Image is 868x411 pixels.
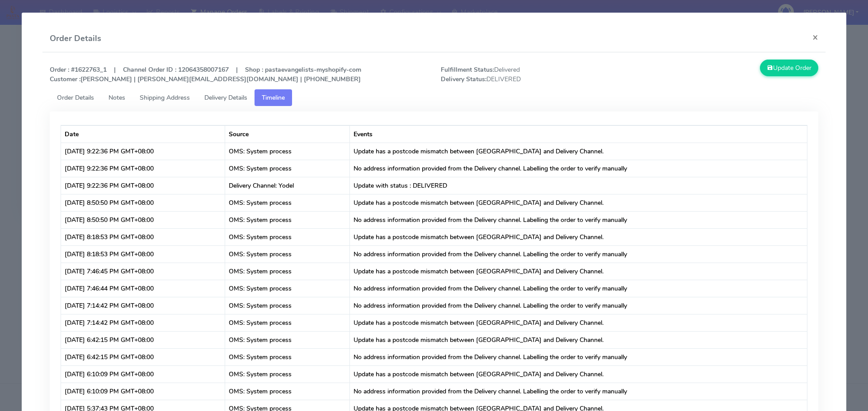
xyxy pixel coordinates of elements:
[805,25,826,49] button: Close
[225,125,350,143] th: Source
[350,383,807,400] td: No address information provided from the Delivery channel. Labelling the order to verify manually
[350,365,807,383] td: Update has a postcode mismatch between [GEOGRAPHIC_DATA] and Delivery Channel.
[225,211,350,228] td: OMS: System process
[61,211,225,228] td: [DATE] 8:50:50 PM GMT+08:00
[225,160,350,177] td: OMS: System process
[225,194,350,211] td: OMS: System process
[50,65,361,83] strong: Order : #1622763_1 | Channel Order ID : 12064358007167 | Shop : pastaevangelists-myshopify-com [P...
[225,331,350,348] td: OMS: System process
[61,263,225,280] td: [DATE] 7:46:45 PM GMT+08:00
[61,194,225,211] td: [DATE] 8:50:50 PM GMT+08:00
[204,93,247,102] span: Delivery Details
[760,60,819,76] button: Update Order
[350,245,807,263] td: No address information provided from the Delivery channel. Labelling the order to verify manually
[225,383,350,400] td: OMS: System process
[50,75,80,83] strong: Customer :
[350,228,807,245] td: Update has a postcode mismatch between [GEOGRAPHIC_DATA] and Delivery Channel.
[225,228,350,245] td: OMS: System process
[140,93,190,102] span: Shipping Address
[61,348,225,365] td: [DATE] 6:42:15 PM GMT+08:00
[225,348,350,365] td: OMS: System process
[225,245,350,263] td: OMS: System process
[50,32,101,45] h4: Order Details
[61,228,225,245] td: [DATE] 8:18:53 PM GMT+08:00
[434,65,630,84] span: Delivered DELIVERED
[350,160,807,177] td: No address information provided from the Delivery channel. Labelling the order to verify manually
[350,314,807,331] td: Update has a postcode mismatch between [GEOGRAPHIC_DATA] and Delivery Channel.
[57,93,94,102] span: Order Details
[350,125,807,143] th: Events
[225,297,350,314] td: OMS: System process
[61,245,225,263] td: [DATE] 8:18:53 PM GMT+08:00
[350,348,807,365] td: No address information provided from the Delivery channel. Labelling the order to verify manually
[61,143,225,160] td: [DATE] 9:22:36 PM GMT+08:00
[61,297,225,314] td: [DATE] 7:14:42 PM GMT+08:00
[61,314,225,331] td: [DATE] 7:14:42 PM GMT+08:00
[350,331,807,348] td: Update has a postcode mismatch between [GEOGRAPHIC_DATA] and Delivery Channel.
[225,143,350,160] td: OMS: System process
[50,89,819,106] ul: Tabs
[350,297,807,314] td: No address information provided from the Delivery channel. Labelling the order to verify manually
[350,194,807,211] td: Update has a postcode mismatch between [GEOGRAPHIC_DATA] and Delivery Channel.
[350,177,807,194] td: Update with status : DELIVERED
[225,263,350,280] td: OMS: System process
[61,125,225,143] th: Date
[262,93,285,102] span: Timeline
[225,314,350,331] td: OMS: System process
[61,160,225,177] td: [DATE] 9:22:36 PM GMT+08:00
[61,365,225,383] td: [DATE] 6:10:09 PM GMT+08:00
[61,177,225,194] td: [DATE] 9:22:36 PM GMT+08:00
[350,211,807,228] td: No address information provided from the Delivery channel. Labelling the order to verify manually
[225,177,350,194] td: Delivery Channel: Yodel
[61,280,225,297] td: [DATE] 7:46:44 PM GMT+08:00
[441,65,494,74] strong: Fulfillment Status:
[441,75,486,83] strong: Delivery Status:
[61,383,225,400] td: [DATE] 6:10:09 PM GMT+08:00
[350,263,807,280] td: Update has a postcode mismatch between [GEOGRAPHIC_DATA] and Delivery Channel.
[350,280,807,297] td: No address information provided from the Delivery channel. Labelling the order to verify manually
[225,280,350,297] td: OMS: System process
[225,365,350,383] td: OMS: System process
[108,93,125,102] span: Notes
[350,143,807,160] td: Update has a postcode mismatch between [GEOGRAPHIC_DATA] and Delivery Channel.
[61,331,225,348] td: [DATE] 6:42:15 PM GMT+08:00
